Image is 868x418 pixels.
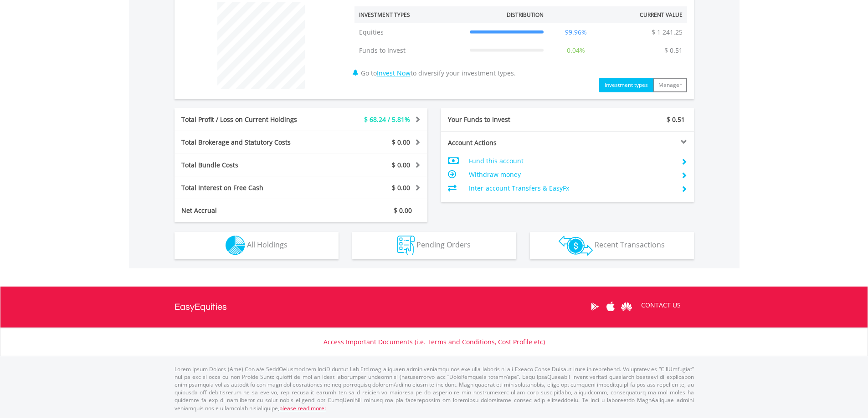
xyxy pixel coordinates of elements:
div: Account Actions [441,138,568,147]
a: CONTACT US [635,292,687,318]
span: $ 0.00 [392,138,410,146]
span: All Holdings [247,240,288,250]
a: Google Play [587,292,603,321]
div: Total Bundle Costs [175,161,322,170]
a: Apple [603,292,619,321]
span: Recent Transactions [595,240,665,250]
span: $ 0.51 [667,115,685,124]
button: Recent Transactions [530,232,694,259]
img: pending_instructions-wht.png [397,236,415,255]
div: Net Accrual [175,206,322,215]
a: Huawei [619,292,635,321]
td: 0.04% [548,41,604,60]
button: Pending Orders [352,232,516,259]
td: Inter-account Transfers & EasyFx [469,181,673,195]
a: Invest Now [377,69,411,77]
div: Distribution [507,11,544,19]
img: holdings-wht.png [226,236,245,255]
span: $ 0.00 [392,161,410,169]
button: Manager [653,78,687,92]
div: Your Funds to Invest [441,115,568,124]
p: Lorem Ipsum Dolors (Ame) Con a/e SeddOeiusmod tem InciDiduntut Lab Etd mag aliquaen admin veniamq... [175,365,694,412]
th: Current Value [604,6,687,23]
span: $ 0.00 [392,183,410,192]
div: Total Brokerage and Statutory Costs [175,138,322,147]
a: please read more: [279,404,326,412]
div: Total Interest on Free Cash [175,183,322,192]
span: $ 68.24 / 5.81% [364,115,410,124]
td: $ 0.51 [660,41,687,60]
th: Investment Types [354,6,465,23]
button: All Holdings [175,232,339,259]
div: Total Profit / Loss on Current Holdings [175,115,322,124]
td: Withdraw money [469,168,673,181]
td: $ 1 241.25 [647,23,687,41]
span: $ 0.00 [394,206,412,215]
td: Funds to Invest [354,41,465,60]
a: Access Important Documents (i.e. Terms and Conditions, Cost Profile etc) [324,337,545,346]
img: transactions-zar-wht.png [559,236,593,256]
td: 99.96% [548,23,604,41]
a: EasyEquities [175,287,227,327]
button: Investment types [599,78,653,92]
td: Fund this account [469,154,673,168]
span: Pending Orders [416,240,471,250]
td: Equities [354,23,465,41]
